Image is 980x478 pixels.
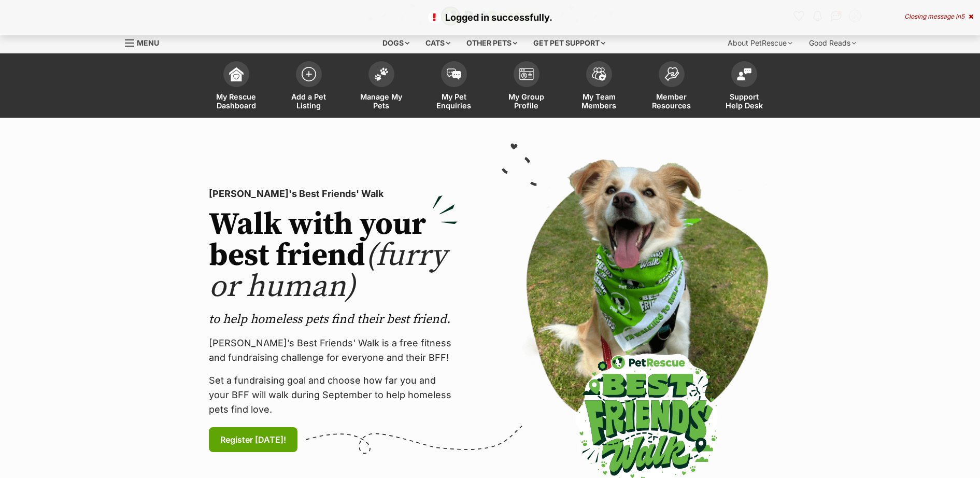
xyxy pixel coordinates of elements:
[592,67,606,81] img: team-members-icon-5396bd8760b3fe7c0b43da4ab00e1e3bb1a5d9ba89233759b79545d2d3fc5d0d.svg
[375,33,417,53] div: Dogs
[576,92,622,110] span: My Team Members
[345,56,418,118] a: Manage My Pets
[459,33,524,53] div: Other pets
[374,67,389,81] img: manage-my-pets-icon-02211641906a0b7f246fdf0571729dbe1e7629f14944591b6c1af311fb30b64b.svg
[648,92,695,110] span: Member Resources
[519,68,534,80] img: group-profile-icon-3fa3cf56718a62981997c0bc7e787c4b2cf8bcc04b72c1350f741eb67cf2f40e.svg
[137,38,159,47] span: Menu
[125,33,166,51] a: Menu
[209,236,447,306] span: (furry or human)
[209,187,458,201] p: [PERSON_NAME]'s Best Friends' Walk
[209,311,458,328] p: to help homeless pets find their best friend.
[418,56,490,118] a: My Pet Enquiries
[209,209,458,303] h2: Walk with your best friend
[503,92,550,110] span: My Group Profile
[418,33,458,53] div: Cats
[302,67,316,81] img: add-pet-listing-icon-0afa8454b4691262ce3f59096e99ab1cd57d4a30225e0717b998d2c9b9846f56.svg
[708,56,780,118] a: Support Help Desk
[802,33,863,53] div: Good Reads
[229,67,244,81] img: dashboard-icon-eb2f2d2d3e046f16d808141f083e7271f6b2e854fb5c12c21221c1fb7104beca.svg
[286,92,332,110] span: Add a Pet Listing
[526,33,613,53] div: Get pet support
[213,92,260,110] span: My Rescue Dashboard
[273,56,345,118] a: Add a Pet Listing
[664,67,679,81] img: member-resources-icon-8e73f808a243e03378d46382f2149f9095a855e16c252ad45f914b54edf8863c.svg
[431,92,477,110] span: My Pet Enquiries
[220,433,286,446] span: Register [DATE]!
[635,56,708,118] a: Member Resources
[490,56,563,118] a: My Group Profile
[209,336,458,365] p: [PERSON_NAME]’s Best Friends' Walk is a free fitness and fundraising challenge for everyone and t...
[737,68,751,80] img: help-desk-icon-fdf02630f3aa405de69fd3d07c3f3aa587a6932b1a1747fa1d2bba05be0121f9.svg
[721,92,768,110] span: Support Help Desk
[563,56,635,118] a: My Team Members
[720,33,800,53] div: About PetRescue
[209,427,297,452] a: Register [DATE]!
[358,92,405,110] span: Manage My Pets
[447,68,461,80] img: pet-enquiries-icon-7e3ad2cf08bfb03b45e93fb7055b45f3efa6380592205ae92323e6603595dc1f.svg
[209,373,458,417] p: Set a fundraising goal and choose how far you and your BFF will walk during September to help hom...
[200,56,273,118] a: My Rescue Dashboard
